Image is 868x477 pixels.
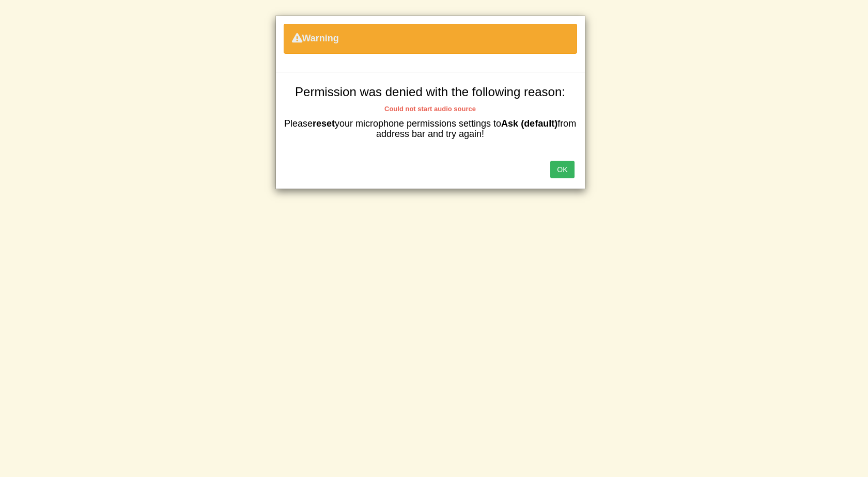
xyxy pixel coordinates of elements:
div: Warning [284,24,577,54]
h3: Permission was denied with the following reason: [284,85,577,99]
b: reset [313,118,335,129]
b: Ask (default) [501,118,557,129]
button: OK [550,161,574,178]
b: Could not start audio source [384,105,476,113]
h4: Please your microphone permissions settings to from address bar and try again! [284,119,577,140]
